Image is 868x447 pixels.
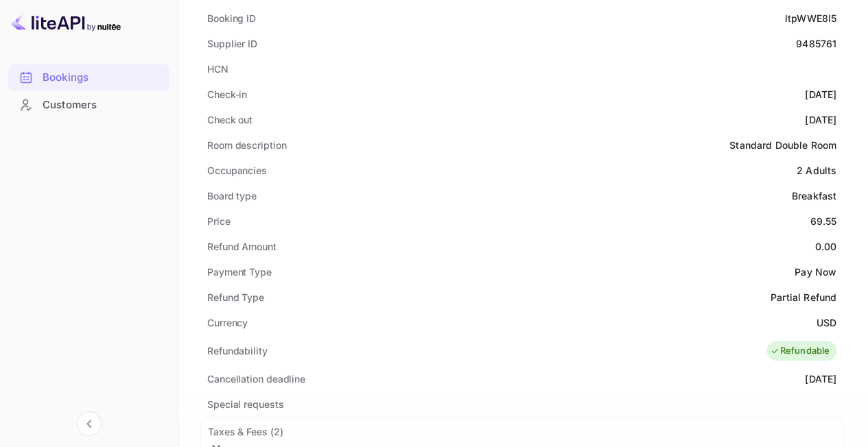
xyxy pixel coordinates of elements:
[8,64,169,90] a: Bookings
[810,214,836,228] div: 69.55
[207,62,228,76] div: HCN
[207,239,277,254] div: Refund Amount
[771,290,836,304] div: Partial Refund
[11,11,121,33] img: LiteAPI logo
[207,112,253,127] div: Check out
[207,315,248,330] div: Currency
[207,343,268,358] div: Refundability
[785,11,836,25] div: ltpWWE8l5
[729,138,836,152] div: Standard Double Room
[207,11,256,25] div: Booking ID
[43,70,163,86] div: Bookings
[207,265,272,279] div: Payment Type
[814,239,836,254] div: 0.00
[207,189,257,203] div: Board type
[805,372,836,386] div: [DATE]
[207,290,264,304] div: Refund Type
[207,163,267,178] div: Occupancies
[792,189,836,203] div: Breakfast
[207,138,286,152] div: Room description
[207,87,247,101] div: Check-in
[805,87,836,101] div: [DATE]
[207,372,305,386] div: Cancellation deadline
[207,36,257,51] div: Supplier ID
[77,411,102,436] button: Collapse navigation
[796,36,836,51] div: 9485761
[208,424,283,439] div: Taxes & Fees ( 2 )
[8,64,169,91] div: Bookings
[770,344,830,358] div: Refundable
[805,112,836,127] div: [DATE]
[797,163,836,178] div: 2 Adults
[207,397,283,411] div: Special requests
[817,315,836,330] div: USD
[207,214,231,228] div: Price
[8,92,169,117] a: Customers
[43,97,163,113] div: Customers
[795,265,836,279] div: Pay Now
[8,92,169,119] div: Customers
